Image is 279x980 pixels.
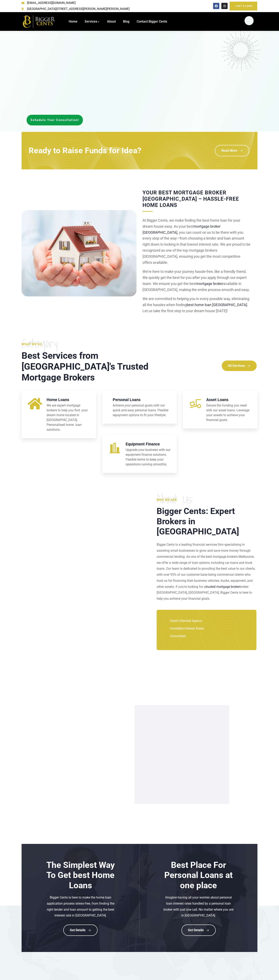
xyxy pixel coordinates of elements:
p: At Bigger Cents, we make finding the best home loan for your dream house easy. As your best , you... [143,217,250,265]
span: Get Details [70,928,85,932]
a: All Services [222,361,257,371]
a: Schedule Your Consultation! [27,115,83,125]
span: Incredible Interest Rates [169,626,204,632]
span: About [107,20,116,23]
div: Bigger Cents is a leading financial services firm specialising in assisting small businesses to g... [157,537,256,602]
span: Your Best Mortgage Broker [GEOGRAPHIC_DATA] – Hassle-Free Home Loans [143,190,239,208]
a: trusted mortgage broker [206,585,240,589]
span: Best Place For Personal Loans at one place [164,860,233,890]
span: What we do [22,342,42,346]
span: Committed [169,633,186,639]
span: Detail Oriented Agency [169,618,202,624]
img: Mortgage Broker in Melbourne [22,210,136,296]
a: Services [85,12,100,31]
span: Blog [123,20,129,23]
span: Bigger Cents: Expert Brokers in [GEOGRAPHIC_DATA] [157,506,239,536]
span: Services [85,20,97,23]
a: mortgage broker [197,281,223,286]
a: Get Details [63,925,98,936]
span: Best Services from [GEOGRAPHIC_DATA]'s Trusted Mortgage Brokers [22,350,148,383]
a: Blog [123,12,129,31]
a: Read More [215,145,249,156]
img: Home [22,14,57,28]
a: mortgage broker [GEOGRAPHIC_DATA] [143,224,221,235]
span: Contact Bigger Cents [137,20,167,23]
h2: Ready to Raise Funds for Idea? [29,147,141,155]
a: Contact Bigger Cents [137,12,167,31]
a: Get Details [181,925,216,936]
a: Home [69,12,77,31]
span: The Simplest Way To Get best Home Loans [46,860,115,890]
span: About us [157,493,256,505]
span: Schedule Your Consultation! [30,119,79,122]
span: Category [22,337,183,349]
div: Bigger Cents is here to make the home loan application process stress-free, from finding the righ... [44,890,117,918]
p: We are committed to helping you in every possible way, eliminating all the hassles when finding .... [143,296,250,314]
a: + Get A Loan [230,2,257,10]
span: Who we are [157,498,177,502]
div: Imagine having all your worries about personal loan interest rates handled by a personal loan bro... [162,890,235,918]
span: + Get A Loan [234,4,252,8]
a: About [107,12,116,31]
span: Get Details [188,928,204,932]
span: Home [69,20,77,23]
p: We’re here to make your journey hassle-free, like a friendly friend. We quickly get the best for ... [143,269,250,293]
a: best home loan [GEOGRAPHIC_DATA] [187,303,247,307]
span: [GEOGRAPHIC_DATA][STREET_ADDRESS][PERSON_NAME][PERSON_NAME] [26,6,130,12]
